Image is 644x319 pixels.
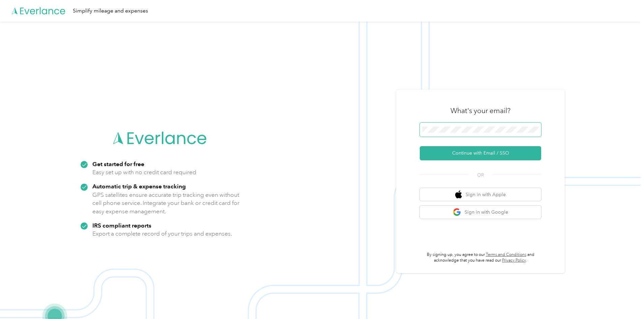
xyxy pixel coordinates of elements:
[92,222,151,229] strong: IRS compliant reports
[455,190,462,199] img: apple logo
[92,168,196,177] p: Easy set up with no credit card required
[450,106,510,115] h3: What's your email?
[92,160,144,167] strong: Get started for free
[502,258,526,263] a: Privacy Policy
[73,7,148,15] div: Simplify mileage and expenses
[420,252,541,264] p: By signing up, you agree to our and acknowledge that you have read our .
[469,171,492,179] span: OR
[92,230,232,238] p: Export a complete record of your trips and expenses.
[420,188,541,201] button: apple logoSign in with Apple
[420,146,541,160] button: Continue with Email / SSO
[92,191,240,216] p: GPS satellites ensure accurate trip tracking even without cell phone service. Integrate your bank...
[92,183,186,190] strong: Automatic trip & expense tracking
[420,206,541,219] button: google logoSign in with Google
[486,252,526,257] a: Terms and Conditions
[453,208,461,216] img: google logo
